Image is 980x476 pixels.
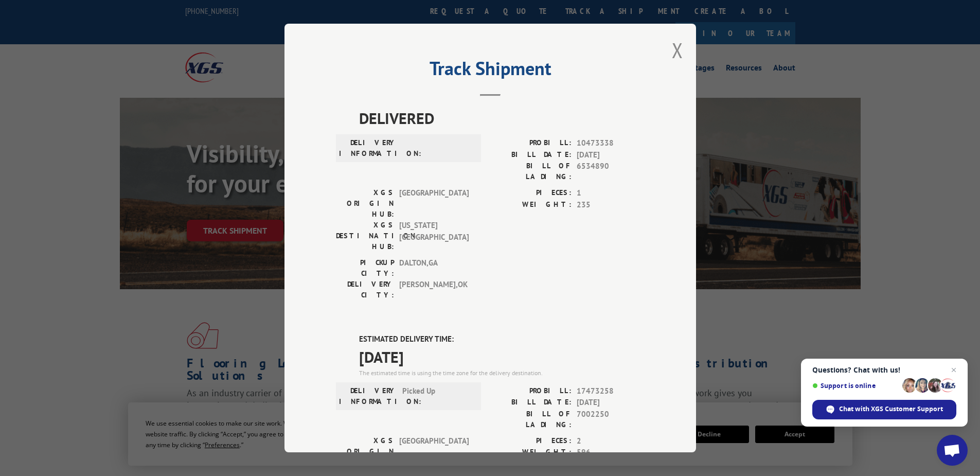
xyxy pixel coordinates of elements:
span: 1 [577,187,645,199]
span: [DATE] [359,345,645,368]
label: PICKUP CITY: [336,257,394,279]
label: XGS ORIGIN HUB: [336,187,394,220]
span: [GEOGRAPHIC_DATA] [399,187,469,220]
span: [DATE] [577,397,645,409]
span: DALTON , GA [399,257,469,279]
span: DELIVERED [359,107,645,130]
label: BILL OF LADING: [490,409,572,430]
span: 17473258 [577,385,645,397]
span: 596 [577,447,645,459]
div: Open chat [937,435,968,466]
label: ESTIMATED DELIVERY TIME: [359,333,645,345]
span: 7002250 [577,409,645,430]
label: BILL OF LADING: [490,161,572,182]
div: The estimated time is using the time zone for the delivery destination. [359,368,645,378]
label: BILL DATE: [490,397,572,409]
span: [US_STATE][GEOGRAPHIC_DATA] [399,220,469,252]
label: WEIGHT: [490,447,572,459]
span: [DATE] [577,149,645,161]
label: DELIVERY INFORMATION: [339,137,397,159]
div: Chat with XGS Customer Support [812,400,956,419]
span: Close chat [948,364,960,376]
button: Close modal [672,37,683,64]
span: [GEOGRAPHIC_DATA] [399,435,469,468]
label: DELIVERY CITY: [336,279,394,301]
span: 10473338 [577,137,645,149]
span: Picked Up [402,385,472,407]
label: XGS DESTINATION HUB: [336,220,394,252]
span: 2 [577,435,645,447]
span: Questions? Chat with us! [812,366,956,374]
span: 235 [577,199,645,211]
span: Support is online [812,382,899,390]
label: PROBILL: [490,385,572,397]
label: PIECES: [490,187,572,199]
label: BILL DATE: [490,149,572,161]
h2: Track Shipment [336,61,645,81]
label: PIECES: [490,435,572,447]
label: XGS ORIGIN HUB: [336,435,394,468]
label: DELIVERY INFORMATION: [339,385,397,407]
span: [PERSON_NAME] , OK [399,279,469,301]
label: PROBILL: [490,137,572,149]
span: Chat with XGS Customer Support [839,404,943,414]
label: WEIGHT: [490,199,572,211]
span: 6534890 [577,161,645,182]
